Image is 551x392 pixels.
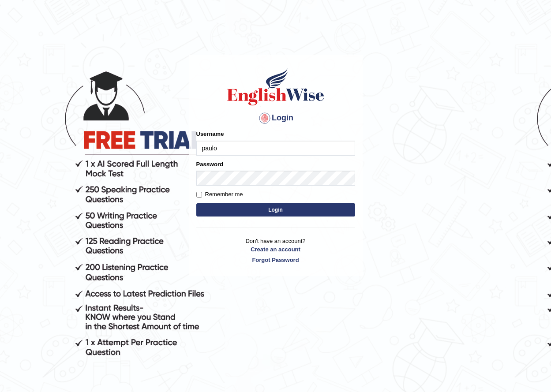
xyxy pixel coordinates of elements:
[196,111,355,125] h4: Login
[196,160,223,168] label: Password
[225,67,326,107] img: Logo of English Wise sign in for intelligent practice with AI
[196,130,224,138] label: Username
[196,203,355,217] button: Login
[196,192,202,198] input: Remember me
[196,256,355,264] a: Forgot Password
[196,245,355,254] a: Create an account
[196,237,355,264] p: Don't have an account?
[196,190,243,199] label: Remember me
